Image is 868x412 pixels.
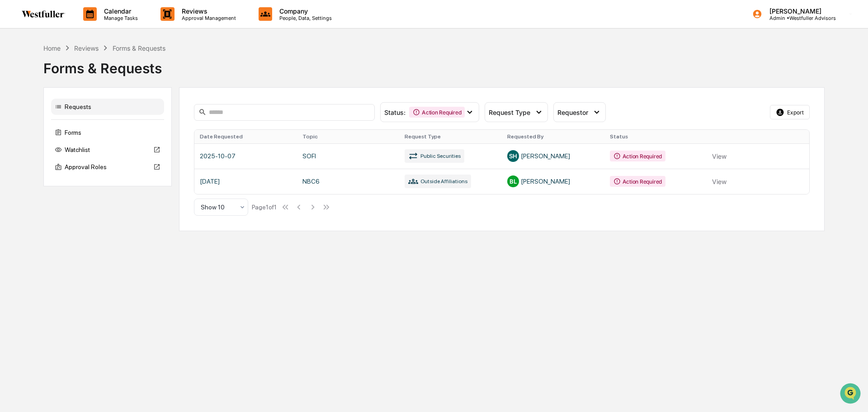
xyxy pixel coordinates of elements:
[28,147,73,155] span: [PERSON_NAME]
[43,53,825,76] div: Forms & Requests
[80,147,99,155] span: [DATE]
[9,139,24,153] img: Rachel Stanley
[18,202,57,211] span: Data Lookup
[22,10,65,18] img: logo
[62,181,116,198] a: 🗄️Attestations
[28,123,73,130] span: [PERSON_NAME]
[64,224,109,231] a: Powered byPylon
[90,224,109,231] span: Pylon
[604,130,707,143] th: Status
[41,78,124,85] div: We're available if you need us!
[557,109,588,116] span: Requestor
[272,7,336,15] p: Company
[9,186,16,193] div: 🖐️
[272,15,336,21] p: People, Data, Settings
[762,15,836,21] p: Admin • Westfuller Advisors
[762,7,836,15] p: [PERSON_NAME]
[297,130,400,143] th: Topic
[97,7,142,15] p: Calendar
[75,185,112,194] span: Attestations
[154,72,165,83] button: Start new chat
[51,124,164,141] div: Forms
[194,130,297,143] th: Date Requested
[51,99,164,115] div: Requests
[75,123,78,130] span: •
[43,44,61,52] div: Home
[409,107,465,118] div: Action Required
[9,203,16,210] div: 🔎
[175,15,241,21] p: Approval Management
[489,109,530,116] span: Request Type
[9,100,61,108] div: Past conversations
[175,7,241,15] p: Reviews
[839,382,863,407] iframe: Open customer support
[97,15,142,21] p: Manage Tasks
[5,181,62,198] a: 🖐️Preclearance
[9,19,165,33] p: How can we help?
[51,159,164,175] div: Approval Roles
[74,44,99,52] div: Reviews
[75,147,78,155] span: •
[18,185,58,194] span: Preclearance
[384,109,406,116] span: Status :
[770,105,810,119] button: Export
[5,199,61,215] a: 🔎Data Lookup
[252,204,277,211] div: Page 1 of 1
[113,44,165,52] div: Forms & Requests
[502,130,604,143] th: Requested By
[80,123,99,130] span: [DATE]
[9,69,25,85] img: 1746055101610-c473b297-6a78-478c-a979-82029cc54cd1
[66,186,73,193] div: 🗄️
[399,130,502,143] th: Request Type
[51,142,164,158] div: Watchlist
[140,99,165,109] button: See all
[9,114,24,129] img: Rachel Stanley
[19,69,35,85] img: 8933085812038_c878075ebb4cc5468115_72.jpg
[41,69,148,78] div: Start new chat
